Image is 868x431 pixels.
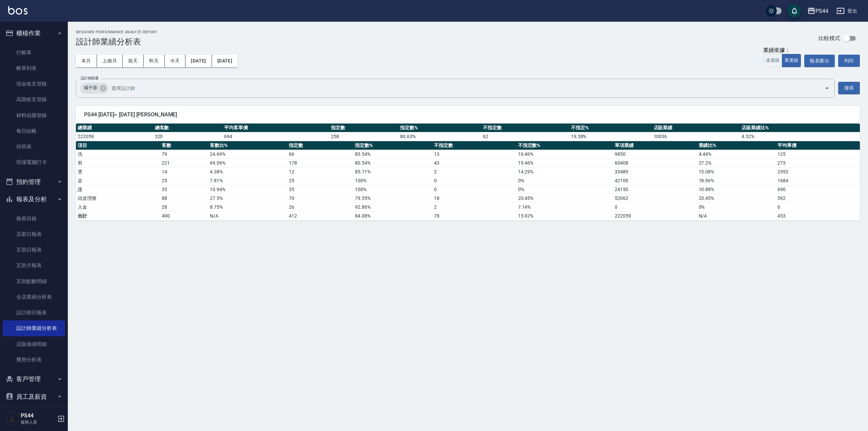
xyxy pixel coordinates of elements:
[613,211,697,220] td: 222059
[3,60,65,76] a: 帳單列表
[76,194,160,203] td: 頭皮理療
[160,185,209,194] td: 35
[3,242,65,258] a: 互助日報表
[3,289,65,305] a: 全店業績分析表
[81,76,98,81] label: 設計師篩選
[165,55,186,67] button: 今天
[613,167,697,176] td: 33489
[516,176,613,185] td: 0 %
[569,124,652,132] th: 不指定%
[222,124,329,132] th: 平均客單價
[697,158,776,167] td: 27.2 %
[3,24,65,42] button: 櫃檯作業
[516,150,613,158] td: 16.46 %
[834,5,860,17] button: 登出
[76,150,160,158] td: 洗
[3,108,65,123] a: 材料自購登錄
[353,150,432,158] td: 83.54 %
[776,167,860,176] td: 2392
[432,150,516,158] td: 13
[97,55,123,67] button: 上個月
[3,154,65,170] a: 現場電腦打卡
[160,203,209,211] td: 28
[353,211,432,220] td: 84.08%
[76,158,160,167] td: 剪
[516,194,613,203] td: 20.45 %
[481,124,569,132] th: 不指定數
[208,185,287,194] td: 10.94 %
[763,54,782,67] button: 虛業績
[76,30,158,34] h2: Designer Perforamnce Analyze Report
[697,203,776,211] td: 0 %
[144,55,165,67] button: 昨天
[740,124,860,132] th: 店販業績比%
[353,185,432,194] td: 100 %
[481,132,569,141] td: 62
[805,4,831,18] button: PS44
[80,85,101,91] span: 楊千蓉
[432,185,516,194] td: 0
[3,388,65,406] button: 員工及薪資
[80,83,108,94] div: 楊千蓉
[652,124,740,132] th: 店販業績
[822,83,832,94] button: Open
[697,167,776,176] td: 15.08 %
[353,203,432,211] td: 92.86 %
[432,167,516,176] td: 2
[652,132,740,141] td: 10036
[3,274,65,289] a: 互助點數明細
[84,111,852,118] span: PS44 [DATE]~ [DATE] [PERSON_NAME]
[432,203,516,211] td: 2
[153,124,223,132] th: 總客數
[8,6,27,15] img: Logo
[160,150,209,158] td: 79
[776,185,860,194] td: 690
[353,141,432,150] th: 指定數%
[697,150,776,158] td: 4.44 %
[3,173,65,191] button: 預約管理
[613,150,697,158] td: 9850
[613,194,697,203] td: 52062
[153,132,223,141] td: 320
[3,336,65,352] a: 店販抽成明細
[287,211,353,220] td: 412
[776,158,860,167] td: 273
[353,176,432,185] td: 100 %
[3,211,65,226] a: 報表目錄
[516,158,613,167] td: 19.46 %
[516,141,613,150] th: 不指定數%
[329,124,399,132] th: 指定數
[76,211,160,220] td: 合計
[613,185,697,194] td: 24150
[3,76,65,92] a: 現金收支登錄
[76,132,153,141] td: 222059
[76,124,153,132] th: 總業績
[208,176,287,185] td: 7.81 %
[3,45,65,60] a: 打帳單
[516,167,613,176] td: 14.29 %
[5,412,19,426] img: Person
[776,176,860,185] td: 1684
[3,352,65,368] a: 費用分析表
[287,158,353,167] td: 178
[516,211,613,220] td: 15.92%
[3,370,65,388] button: 客戶管理
[222,132,329,141] td: 694
[3,405,65,423] button: 商品管理
[3,123,65,139] a: 每日結帳
[782,54,801,67] button: 實業績
[697,176,776,185] td: 18.96 %
[160,167,209,176] td: 14
[208,211,287,220] td: N/A
[3,226,65,242] a: 店家日報表
[818,35,840,42] p: 比較模式
[287,141,353,150] th: 指定數
[613,176,697,185] td: 42100
[776,150,860,158] td: 125
[76,176,160,185] td: 染
[697,141,776,150] th: 業績比%
[123,55,144,67] button: 前天
[185,55,212,67] button: [DATE]
[398,132,481,141] td: 80.63 %
[432,211,516,220] td: 78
